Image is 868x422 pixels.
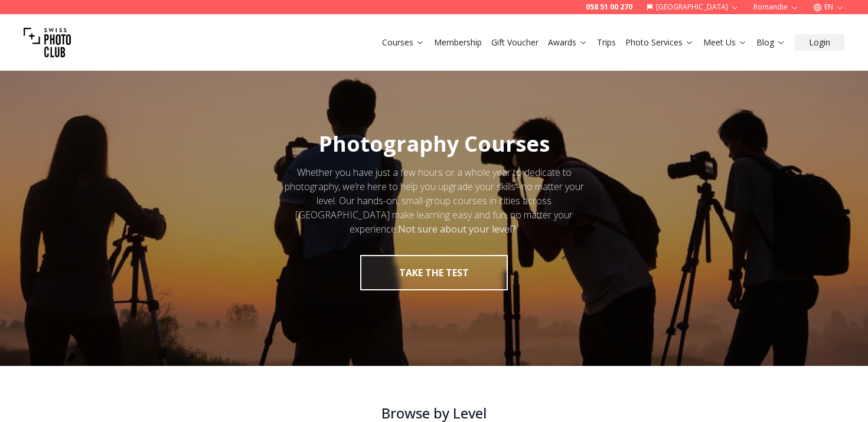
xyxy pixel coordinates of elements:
button: Membership [429,34,487,51]
a: 058 51 00 270 [586,2,632,12]
a: Awards [548,37,588,48]
button: take the test [360,255,508,290]
strong: Not sure about your level? [398,223,516,235]
span: Photography Courses [319,129,550,158]
button: Meet Us [699,34,752,51]
div: Whether you have just a few hours or a whole year to dedicate to photography, we’re here to help ... [273,165,595,236]
button: Login [795,34,844,51]
button: Gift Voucher [487,34,543,51]
a: Membership [434,37,482,48]
button: Awards [543,34,592,51]
a: Trips [597,37,616,48]
button: Courses [377,34,429,51]
a: Courses [382,37,425,48]
a: Blog [756,37,785,48]
button: Blog [752,34,790,51]
button: Trips [592,34,621,51]
a: Gift Voucher [491,37,539,48]
img: Swiss photo club [24,19,71,66]
button: Photo Services [621,34,699,51]
a: Photo Services [625,37,694,48]
a: Meet Us [703,37,747,48]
